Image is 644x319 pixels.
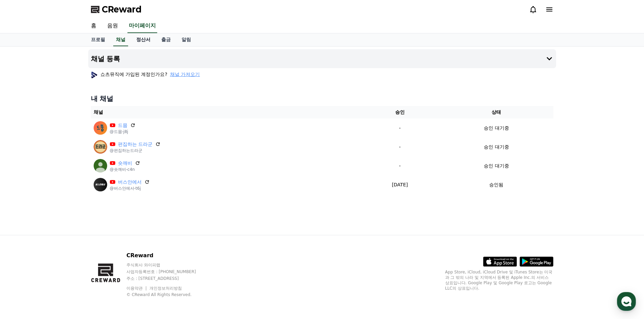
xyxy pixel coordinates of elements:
[28,72,50,78] div: Creward
[53,72,65,77] div: 1분 전
[484,143,509,151] p: 승인 대기중
[176,33,196,46] a: 알림
[156,33,176,46] a: 출금
[9,98,122,114] a: 메시지를 입력하세요.
[45,214,87,231] a: 대화
[126,269,209,274] p: 사업자등록번호 : [PHONE_NUMBER]
[91,55,120,62] h4: 채널 등록
[86,19,102,33] a: 홈
[102,19,123,33] a: 음원
[118,179,142,186] a: 버스안에서
[445,269,553,291] p: App Store, iCloud, iCloud Drive 및 iTunes Store는 미국과 그 밖의 나라 및 지역에서 등록된 Apple Inc.의 서비스 상표입니다. Goo...
[21,224,25,230] span: 홈
[110,167,140,172] p: @숏깨비-c4n
[8,69,124,94] a: Creward1분 전 안녕하세요 pc를 통한 쇼츠 업로드 문의드립니다. 쇼츠정책을 통한 음원확인이 되야 수익이 잡히는건 알겠는데요 콘텐츠 세부정보에서 음량에 따른 신고자가 달...
[91,106,360,118] th: 채널
[89,54,116,60] span: 운영시간 보기
[131,33,156,46] a: 정산서
[58,133,80,138] span: 이용중
[484,162,509,169] p: 승인 대기중
[170,71,200,78] button: 채널 가져오기
[8,51,48,61] h1: CReward
[86,33,111,46] a: 프로필
[126,286,148,291] a: 이용약관
[86,53,124,61] button: 운영시간 보기
[484,125,509,132] p: 승인 대기중
[110,186,150,191] p: @버스안에서-t6j
[149,286,182,291] a: 개인정보처리방침
[102,4,142,15] span: CReward
[88,49,556,68] button: 채널 등록
[363,162,437,169] p: -
[113,33,128,46] a: 채널
[91,72,98,78] img: profile
[489,181,503,188] p: 승인됨
[104,224,113,230] span: 설정
[110,129,136,134] p: @드뭅-j8j
[363,181,437,188] p: [DATE]
[360,106,439,118] th: 승인
[91,94,553,103] h4: 내 채널
[91,71,200,78] p: 쇼츠뮤직에 가입된 계정인가요?
[363,143,437,151] p: -
[87,214,130,231] a: 설정
[126,251,209,260] p: CReward
[94,121,107,135] img: 드뭅
[2,214,45,231] a: 홈
[363,125,437,132] p: -
[94,178,107,191] img: 버스안에서
[439,106,553,118] th: 상태
[42,117,98,122] span: 몇 분 내 답변 받으실 수 있어요
[127,19,157,33] a: 마이페이지
[51,133,80,138] a: 채널톡이용중
[118,141,152,148] a: 편집하는 드라군
[110,148,161,153] p: @편집하는드라군
[126,262,209,268] p: 주식회사 와이피랩
[118,160,132,167] a: 숏깨비
[126,276,209,281] p: 주소 : [STREET_ADDRESS]
[94,159,107,172] img: 숏깨비
[62,224,70,230] span: 대화
[14,103,63,109] span: 메시지를 입력하세요.
[126,292,209,297] p: © CReward All Rights Reserved.
[58,133,69,138] b: 채널톡
[118,122,127,129] a: 드뭅
[94,140,107,154] img: 편집하는 드라군
[28,78,119,91] div: 안녕하세요 pc를 통한 쇼츠 업로드 문의드립니다. 쇼츠정책을 통한 음원확인이 되야 수익이 잡히는건 알겠는데요 콘텐츠 세부정보에서 음량에 따른 신고자가 달라 문의드립니다. 예를...
[91,4,142,15] a: CReward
